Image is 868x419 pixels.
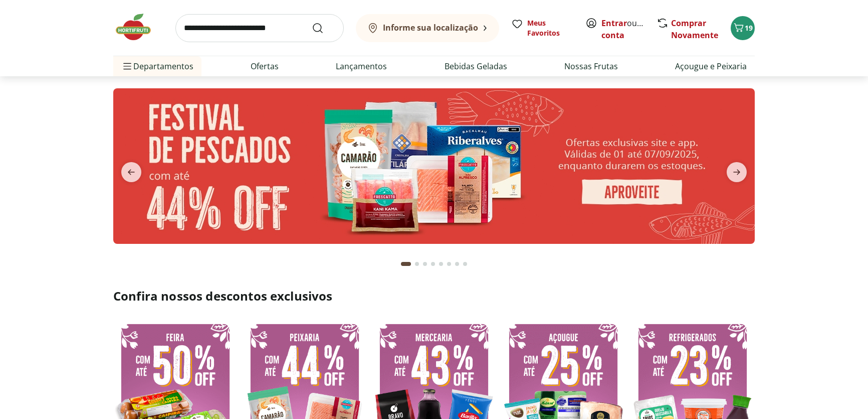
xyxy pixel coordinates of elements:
img: Hortifruti [113,12,163,42]
a: Criar conta [601,18,657,41]
span: Departamentos [121,54,193,78]
button: Go to page 7 from fs-carousel [453,252,461,276]
button: Menu [121,54,133,78]
img: pescados [113,88,755,244]
a: Açougue e Peixaria [675,60,747,72]
button: Go to page 5 from fs-carousel [437,252,445,276]
button: Go to page 3 from fs-carousel [421,252,429,276]
button: next [719,162,755,182]
a: Comprar Novamente [671,18,718,41]
input: search [175,14,344,42]
a: Entrar [601,18,627,29]
a: Lançamentos [336,60,387,72]
button: Carrinho [731,16,755,40]
a: Bebidas Geladas [445,60,507,72]
button: Go to page 4 from fs-carousel [429,252,437,276]
a: Meus Favoritos [511,18,573,38]
button: Go to page 8 from fs-carousel [461,252,469,276]
button: Go to page 6 from fs-carousel [445,252,453,276]
button: Informe sua localização [356,14,499,42]
span: 19 [745,23,753,33]
h2: Confira nossos descontos exclusivos [113,288,755,304]
button: Current page from fs-carousel [399,252,413,276]
span: ou [601,17,646,41]
button: Submit Search [312,22,336,34]
button: Go to page 2 from fs-carousel [413,252,421,276]
span: Meus Favoritos [527,18,573,38]
a: Nossas Frutas [564,60,618,72]
b: Informe sua localização [383,22,478,33]
button: previous [113,162,149,182]
a: Ofertas [251,60,279,72]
